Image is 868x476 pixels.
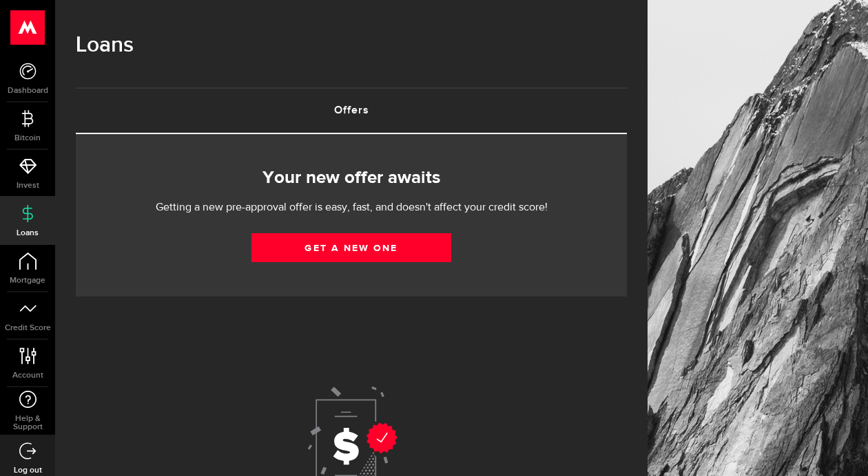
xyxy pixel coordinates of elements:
[76,89,627,133] a: Offers
[76,28,627,63] h1: Loans
[810,418,868,476] iframe: LiveChat chat widget
[96,164,606,193] h2: Your new offer awaits
[251,233,451,262] a: Get a new one
[114,199,589,216] p: Getting a new pre-approval offer is easy, fast, and doesn't affect your credit score!
[76,87,627,134] ul: Tabs Navigation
